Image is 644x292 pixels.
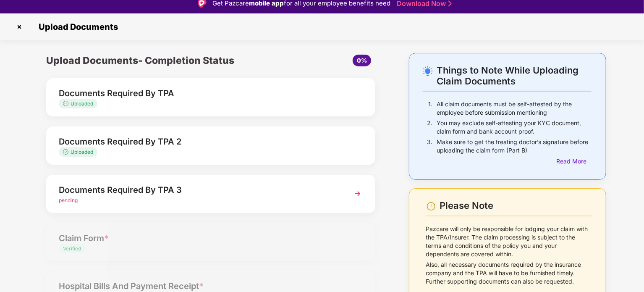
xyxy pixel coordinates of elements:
img: svg+xml;base64,PHN2ZyBpZD0iQ3Jvc3MtMzJ4MzIiIHhtbG5zPSJodHRwOi8vd3d3LnczLm9yZy8yMDAwL3N2ZyIgd2lkdG... [13,20,26,34]
p: 1. [428,100,432,117]
div: Upload Documents- Completion Status [46,53,265,68]
p: Pazcare will only be responsible for lodging your claim with the TPA/Insurer. The claim processin... [426,225,592,258]
div: Read More [556,157,592,166]
p: All claim documents must be self-attested by the employee before submission mentioning [437,100,592,117]
div: Documents Required By TPA 3 [59,183,337,197]
p: 2. [427,119,432,136]
div: Documents Required By TPA 2 [59,135,337,148]
span: 0% [357,57,367,64]
div: Things to Note While Uploading Claim Documents [437,65,592,87]
div: Documents Required By TPA [59,87,337,100]
span: pending [59,197,78,203]
div: Please Note [440,200,592,211]
p: Make sure to get the treating doctor’s signature before uploading the claim form (Part B) [437,138,592,155]
img: svg+xml;base64,PHN2ZyB4bWxucz0iaHR0cDovL3d3dy53My5vcmcvMjAwMC9zdmciIHdpZHRoPSIxMy4zMzMiIGhlaWdodD... [63,149,71,155]
p: Also, all necessary documents required by the insurance company and the TPA will have to be furni... [426,260,592,286]
span: Uploaded [71,100,93,107]
img: svg+xml;base64,PHN2ZyBpZD0iV2FybmluZ18tXzI0eDI0IiBkYXRhLW5hbWU9Ildhcm5pbmcgLSAyNHgyNCIgeG1sbnM9Im... [426,201,436,211]
p: You may exclude self-attesting your KYC document, claim form and bank account proof. [437,119,592,136]
img: svg+xml;base64,PHN2ZyBpZD0iTmV4dCIgeG1sbnM9Imh0dHA6Ly93d3cudzMub3JnLzIwMDAvc3ZnIiB3aWR0aD0iMzYiIG... [350,186,365,201]
span: Uploaded [71,149,93,155]
span: Upload Documents [30,22,122,32]
img: svg+xml;base64,PHN2ZyB4bWxucz0iaHR0cDovL3d3dy53My5vcmcvMjAwMC9zdmciIHdpZHRoPSIyNC4wOTMiIGhlaWdodD... [423,66,433,76]
p: 3. [427,138,432,155]
img: svg+xml;base64,PHN2ZyB4bWxucz0iaHR0cDovL3d3dy53My5vcmcvMjAwMC9zdmciIHdpZHRoPSIxMy4zMzMiIGhlaWdodD... [63,101,71,106]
